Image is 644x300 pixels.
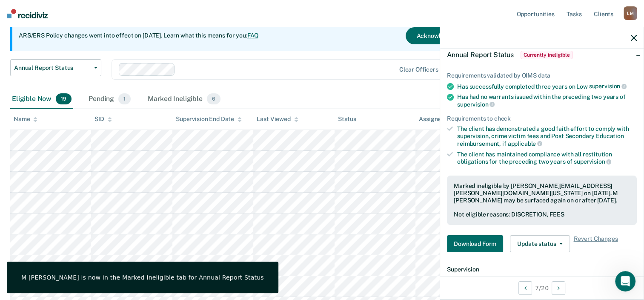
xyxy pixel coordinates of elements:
div: The client has maintained compliance with all restitution obligations for the preceding two years of [457,151,637,165]
div: Status [338,115,356,123]
span: Revert Changes [573,235,618,252]
span: 6 [207,93,220,104]
span: applicable [508,140,542,147]
div: Clear officers [399,66,438,73]
div: Not eligible reasons: DISCRETION, FEES [454,211,630,218]
div: 7 / 20 [440,277,644,299]
button: Update status [510,235,570,252]
img: Recidiviz [7,9,48,18]
dt: Supervision [447,266,637,273]
span: Annual Report Status [14,64,91,72]
div: Assigned to [419,115,459,123]
div: Requirements to check [447,115,637,122]
a: Navigate to form link [447,235,507,252]
div: Has successfully completed three years on Low [457,83,637,90]
button: Download Form [447,235,503,252]
span: 1 [118,93,131,104]
iframe: Intercom live chat [615,271,635,291]
div: Has had no warrants issued within the preceding two years of [457,93,637,108]
div: SID [94,115,112,123]
span: supervision [457,101,495,108]
button: Next Opportunity [552,281,565,295]
div: Annual Report StatusCurrently ineligible [440,41,644,69]
div: Marked ineligible by [PERSON_NAME][EMAIL_ADDRESS][PERSON_NAME][DOMAIN_NAME][US_STATE] on [DATE]. ... [454,182,630,204]
span: 19 [56,93,72,104]
div: The client has demonstrated a good faith effort to comply with supervision, crime victim fees and... [457,125,637,147]
div: Last Viewed [257,115,298,123]
p: ARS/ERS Policy changes went into effect on [DATE]. Learn what this means for you: [19,32,259,40]
div: L M [624,6,637,20]
span: supervision [574,158,611,165]
a: FAQ [247,32,259,39]
div: M [PERSON_NAME] is now in the Marked Ineligible tab for Annual Report Status [21,274,264,281]
button: Acknowledge & Close [406,27,487,44]
span: Annual Report Status [447,51,514,59]
div: Requirements validated by OIMS data [447,72,637,79]
div: Supervision End Date [176,115,242,123]
span: supervision [589,83,627,89]
div: Marked Ineligible [146,90,222,109]
div: Eligible Now [10,90,73,109]
button: Previous Opportunity [518,281,532,295]
div: Pending [87,90,132,109]
span: Currently ineligible [521,51,573,59]
div: Name [14,115,37,123]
